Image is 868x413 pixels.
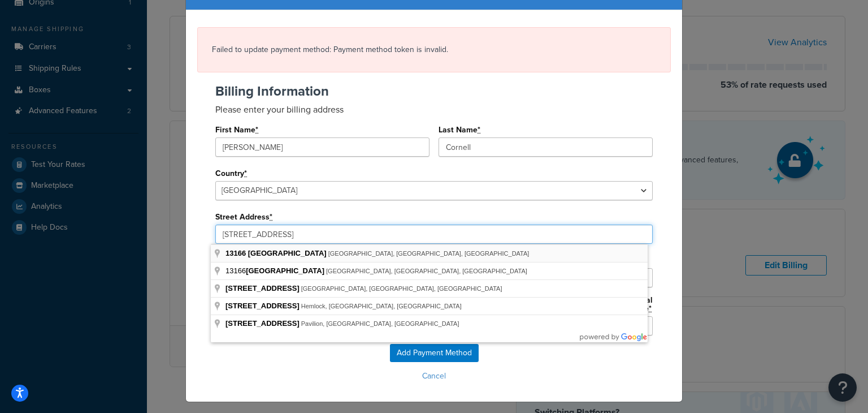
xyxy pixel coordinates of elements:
span: [STREET_ADDRESS] [225,302,300,310]
label: Last Name [439,126,481,135]
span: [GEOGRAPHIC_DATA] [248,249,327,257]
label: Country [215,169,248,178]
span: Hemlock, [GEOGRAPHIC_DATA], [GEOGRAPHIC_DATA] [301,303,462,309]
abbr: required [478,124,480,136]
span: [STREET_ADDRESS] [225,319,300,328]
abbr: required [255,124,258,136]
span: [GEOGRAPHIC_DATA], [GEOGRAPHIC_DATA], [GEOGRAPHIC_DATA] [301,285,502,292]
abbr: required [649,303,652,315]
span: [GEOGRAPHIC_DATA] [246,266,324,275]
span: [GEOGRAPHIC_DATA], [GEOGRAPHIC_DATA], [GEOGRAPHIC_DATA] [328,250,530,257]
input: Enter a location [215,225,653,244]
span: [GEOGRAPHIC_DATA], [GEOGRAPHIC_DATA], [GEOGRAPHIC_DATA] [326,268,527,274]
span: 13166 [225,249,246,257]
button: Cancel [197,368,671,385]
div: Failed to update payment method: Payment method token is invalid. [197,27,671,72]
abbr: required [270,211,272,223]
span: 13166 [225,266,326,275]
label: First Name [215,126,259,135]
span: [STREET_ADDRESS] [225,284,300,292]
abbr: required [244,167,247,179]
p: Please enter your billing address [215,103,653,116]
span: Pavilion, [GEOGRAPHIC_DATA], [GEOGRAPHIC_DATA] [301,320,459,327]
h2: Billing Information [215,84,653,98]
input: Add Payment Method [390,344,479,362]
label: Street Address [215,213,273,222]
